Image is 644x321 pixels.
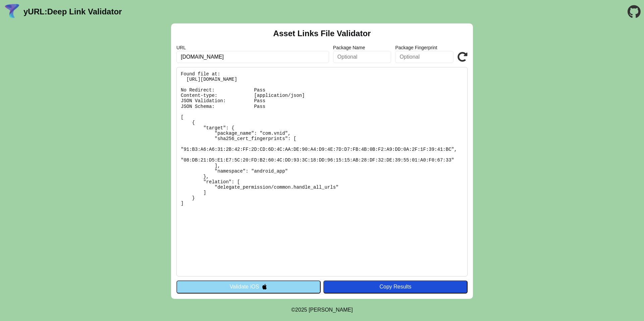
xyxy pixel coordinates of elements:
[309,307,353,313] a: Michael Ibragimchayev's Personal Site
[333,45,391,50] label: Package Name
[176,67,468,276] pre: Found file at: [URL][DOMAIN_NAME] No Redirect: Pass Content-type: [application/json] JSON Validat...
[323,280,468,293] button: Copy Results
[273,29,371,38] h2: Asset Links File Validator
[176,51,329,63] input: Required
[327,284,464,290] div: Copy Results
[23,7,122,16] a: yURL:Deep Link Validator
[395,45,453,50] label: Package Fingerprint
[333,51,391,63] input: Optional
[176,45,329,50] label: URL
[262,284,267,290] img: appleIcon.svg
[176,280,321,293] button: Validate iOS
[291,299,353,321] footer: ©
[295,307,307,313] span: 2025
[3,3,21,20] img: yURL Logo
[395,51,453,63] input: Optional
